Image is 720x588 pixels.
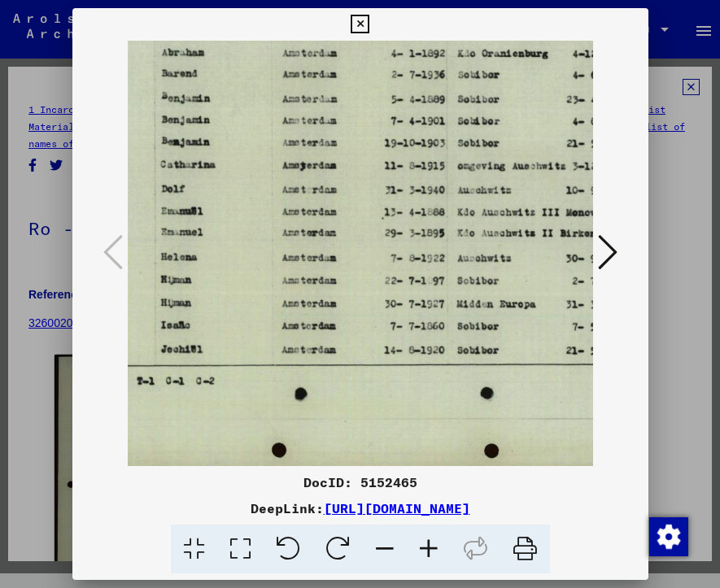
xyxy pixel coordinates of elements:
a: [URL][DOMAIN_NAME] [324,500,470,516]
div: DocID: 5152465 [72,473,648,492]
div: Change consent [648,516,687,555]
img: Change consent [649,517,688,556]
div: DeepLink: [72,499,648,518]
